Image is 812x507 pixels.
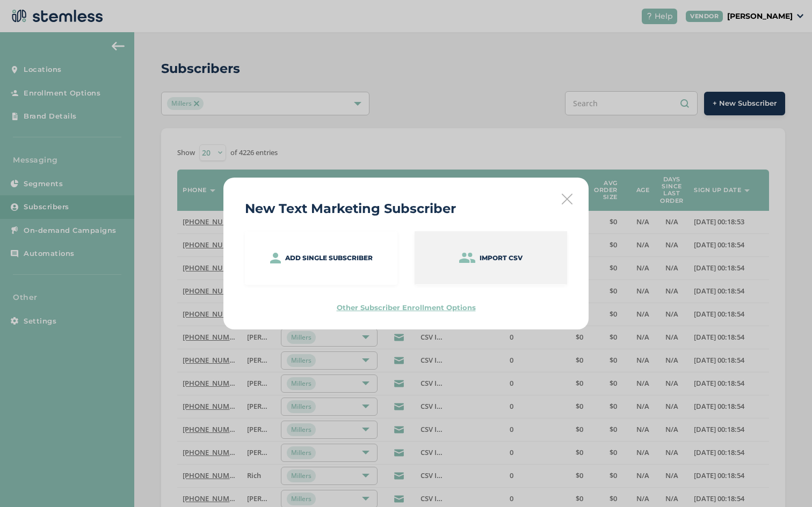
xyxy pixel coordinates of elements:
h2: New Text Marketing Subscriber [245,199,456,218]
label: Other Subscriber Enrollment Options [337,303,476,312]
img: icon-people-8ccbccc7.svg [459,253,475,263]
p: Import CSV [480,253,523,263]
img: icon-person-4bab5b8d.svg [270,253,281,263]
iframe: Chat Widget [758,455,812,507]
p: Add single subscriber [285,253,373,263]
